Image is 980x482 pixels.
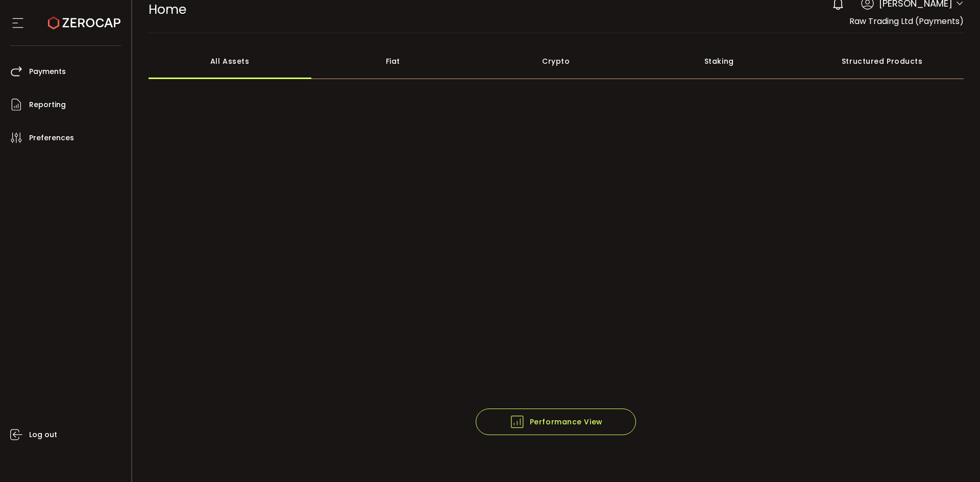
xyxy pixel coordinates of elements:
div: Structured Products [801,43,964,79]
span: Home [149,1,186,18]
span: Log out [29,427,57,442]
div: Staking [638,43,801,79]
span: Raw Trading Ltd (Payments) [849,15,964,27]
div: Fiat [311,43,475,79]
span: Reporting [29,97,66,112]
button: Performance View [476,409,636,435]
span: Payments [29,64,66,79]
span: Preferences [29,131,74,145]
div: All Assets [149,43,312,79]
div: Crypto [475,43,638,79]
span: Performance View [509,414,603,429]
iframe: Chat Widget [861,372,980,482]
